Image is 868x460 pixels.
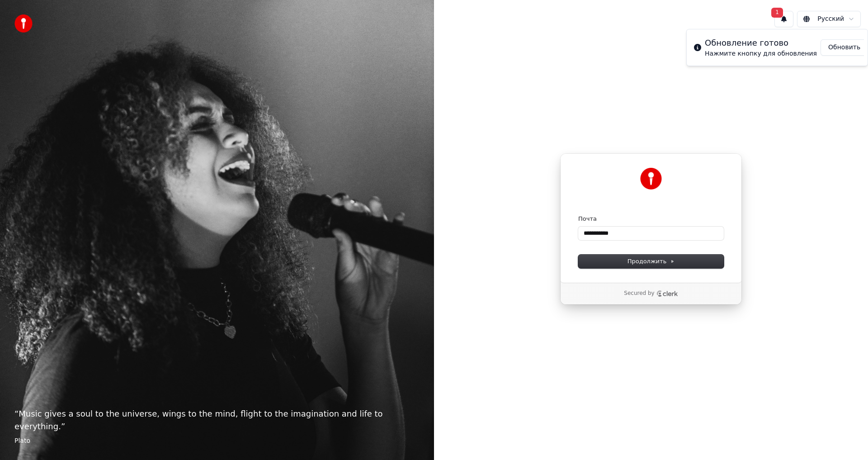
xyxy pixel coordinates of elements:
img: youka [14,14,33,33]
label: Почта [578,215,597,223]
p: “ Music gives a soul to the universe, wings to the mind, flight to the imagination and life to ev... [14,408,420,433]
span: 1 [771,8,783,18]
a: Clerk logo [656,290,678,297]
span: Продолжить [627,257,675,266]
div: Нажмите кнопку для обновления [705,49,817,58]
button: Продолжить [578,255,724,268]
p: Secured by [624,290,654,297]
button: Обновить [821,39,868,56]
button: 1 [774,11,793,27]
div: Обновление готово [705,37,817,49]
img: Youka [640,168,662,190]
footer: Plato [14,436,420,446]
